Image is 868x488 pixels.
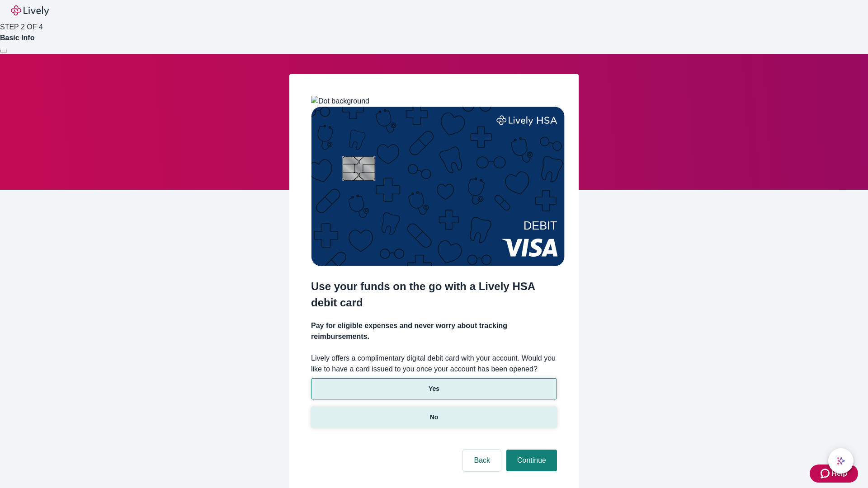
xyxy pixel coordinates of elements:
[311,353,557,375] label: Lively offers a complimentary digital debit card with your account. Would you like to have a card...
[430,413,439,422] p: No
[311,407,557,428] button: No
[810,465,858,483] button: Zendesk support iconHelp
[836,456,845,465] svg: Lively AI Assistant
[311,107,565,266] img: Debit card
[311,96,369,107] img: Dot background
[821,468,831,479] svg: Zendesk support icon
[429,384,439,394] p: Yes
[311,378,557,399] button: Yes
[311,320,557,342] h4: Pay for eligible expenses and never worry about tracking reimbursements.
[831,468,847,479] span: Help
[828,448,854,474] button: chat
[311,278,557,311] h2: Use your funds on the go with a Lively HSA debit card
[463,450,501,471] button: Back
[11,5,49,16] img: Lively
[506,450,557,471] button: Continue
